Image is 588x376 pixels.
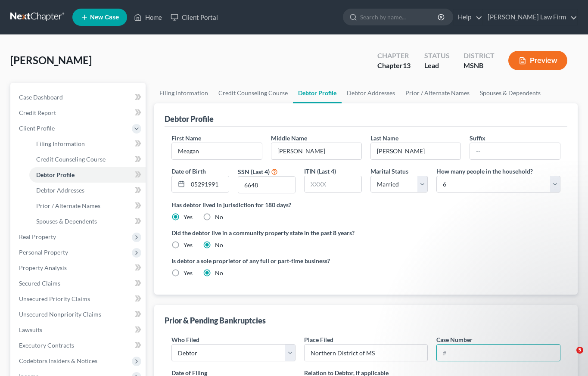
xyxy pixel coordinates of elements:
div: Chapter [377,61,411,71]
input: -- [371,143,461,159]
a: Credit Counseling Course [29,152,146,167]
input: XXXX [305,176,361,193]
label: First Name [171,134,201,143]
div: Lead [424,61,450,71]
span: [PERSON_NAME] [10,54,92,66]
label: Middle Name [271,134,307,143]
a: Debtor Profile [293,83,342,103]
label: Marital Status [370,167,408,176]
a: Unsecured Priority Claims [12,291,146,307]
label: Last Name [370,134,398,143]
button: Preview [508,51,567,70]
span: Codebtors Insiders & Notices [19,357,97,364]
label: SSN (Last 4) [238,167,270,176]
a: Prior / Alternate Names [400,83,475,103]
span: Unsecured Nonpriority Claims [19,311,101,318]
span: Who Filed [171,336,199,343]
span: Client Profile [19,124,55,132]
span: Debtor Addresses [36,186,84,194]
span: Executory Contracts [19,342,74,349]
span: Personal Property [19,249,68,256]
span: 5 [576,347,583,354]
span: Secured Claims [19,280,60,287]
a: Client Portal [166,9,222,25]
label: Yes [184,213,193,221]
input: MM/DD/YYYY [188,176,229,193]
a: Lawsuits [12,322,146,338]
a: [PERSON_NAME] Law Firm [483,9,577,25]
span: Spouses & Dependents [36,218,97,225]
span: Prior / Alternate Names [36,202,100,209]
input: Enter place filed... [305,345,428,361]
a: Spouses & Dependents [29,214,146,229]
input: -- [172,143,262,159]
div: Prior & Pending Bankruptcies [165,315,266,326]
div: Debtor Profile [165,114,214,124]
span: New Case [90,14,119,21]
a: Executory Contracts [12,338,146,353]
label: Yes [184,269,193,277]
span: Debtor Profile [36,171,75,178]
input: # [437,345,560,361]
input: M.I [271,143,361,159]
label: No [215,269,223,277]
span: Place Filed [304,336,333,343]
label: ITIN (Last 4) [304,167,336,176]
input: Search by name... [360,9,439,25]
a: Spouses & Dependents [475,83,546,103]
span: Credit Report [19,109,56,116]
a: Filing Information [29,136,146,152]
label: Suffix [470,134,485,143]
label: No [215,241,223,249]
div: Status [424,51,450,61]
label: No [215,213,223,221]
label: Has debtor lived in jurisdiction for 180 days? [171,200,560,209]
a: Help [454,9,482,25]
a: Property Analysis [12,260,146,276]
iframe: Intercom live chat [559,347,579,367]
div: District [464,51,495,61]
a: Unsecured Nonpriority Claims [12,307,146,322]
div: Chapter [377,51,411,61]
label: Yes [184,241,193,249]
a: Secured Claims [12,276,146,291]
a: Debtor Profile [29,167,146,183]
a: Home [130,9,166,25]
div: MSNB [464,61,495,71]
a: Credit Report [12,105,146,121]
input: -- [470,143,560,159]
a: Prior / Alternate Names [29,198,146,214]
span: Case Dashboard [19,93,63,101]
input: XXXX [238,177,295,193]
span: Unsecured Priority Claims [19,295,90,302]
a: Case Dashboard [12,90,146,105]
label: How many people in the household? [436,167,533,176]
span: Lawsuits [19,326,42,333]
span: 13 [403,61,411,69]
label: Date of Birth [171,167,206,176]
a: Credit Counseling Course [213,83,293,103]
a: Debtor Addresses [342,83,400,103]
span: Property Analysis [19,264,67,271]
label: Is debtor a sole proprietor of any full or part-time business? [171,256,361,265]
label: Did the debtor live in a community property state in the past 8 years? [171,228,560,237]
span: Filing Information [36,140,85,147]
a: Filing Information [154,83,213,103]
a: Debtor Addresses [29,183,146,198]
span: Real Property [19,233,56,240]
span: Credit Counseling Course [36,155,106,163]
